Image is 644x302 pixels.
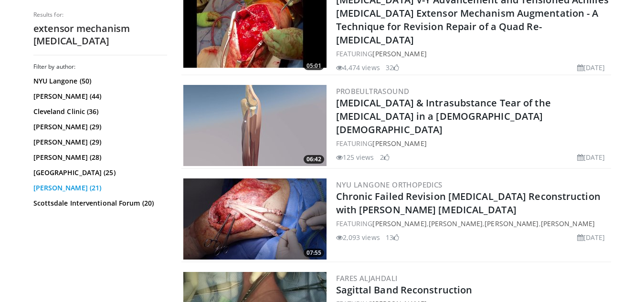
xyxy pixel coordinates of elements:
a: [PERSON_NAME] [372,139,426,148]
li: [DATE] [577,62,605,73]
span: 07:55 [304,249,324,257]
div: FEATURING [336,49,609,59]
h3: Filter by author: [33,63,167,71]
li: 125 views [336,152,374,162]
div: FEATURING , , , [336,219,609,229]
span: 05:01 [304,62,324,70]
li: 2,093 views [336,232,380,242]
a: [PERSON_NAME] [485,219,538,228]
li: 13 [386,232,399,242]
li: [DATE] [577,232,605,242]
a: [PERSON_NAME] [429,219,483,228]
a: NYU Langone Orthopedics [336,180,443,189]
a: [PERSON_NAME] [372,219,426,228]
a: [GEOGRAPHIC_DATA] (25) [33,168,165,177]
span: 06:42 [304,155,324,164]
h2: extensor mechanism [MEDICAL_DATA] [33,22,167,47]
a: [PERSON_NAME] (29) [33,137,165,147]
a: Fares AlJahdali [336,273,398,283]
a: [PERSON_NAME] [372,49,426,58]
a: [MEDICAL_DATA] & Intrasubstance Tear of the [MEDICAL_DATA] in a [DEMOGRAPHIC_DATA] [DEMOGRAPHIC_D... [336,96,551,136]
li: 32 [386,62,399,73]
a: Scottsdale Interventional Forum (20) [33,198,165,208]
a: [PERSON_NAME] [541,219,595,228]
a: Chronic Failed Revision [MEDICAL_DATA] Reconstruction with [PERSON_NAME] [MEDICAL_DATA] [336,190,601,216]
a: Probeultrasound [336,86,410,96]
a: [PERSON_NAME] (28) [33,153,165,162]
div: FEATURING [336,138,609,148]
a: Sagittal Band Reconstruction [336,283,473,296]
li: 4,474 views [336,62,380,73]
a: [PERSON_NAME] (44) [33,92,165,101]
a: 07:55 [183,178,327,260]
a: NYU Langone (50) [33,76,165,86]
a: [PERSON_NAME] (21) [33,183,165,193]
li: 2 [380,152,390,162]
img: 92165b0e-0b28-450d-9733-bef906a933be.300x170_q85_crop-smart_upscale.jpg [183,85,327,166]
p: Results for: [33,11,167,19]
img: 19d4fb57-d425-4c2d-a2dd-156658f178bb.jpg.300x170_q85_crop-smart_upscale.jpg [183,178,327,260]
a: [PERSON_NAME] (29) [33,122,165,132]
a: Cleveland Clinic (36) [33,107,165,116]
a: 06:42 [183,85,327,166]
li: [DATE] [577,152,605,162]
